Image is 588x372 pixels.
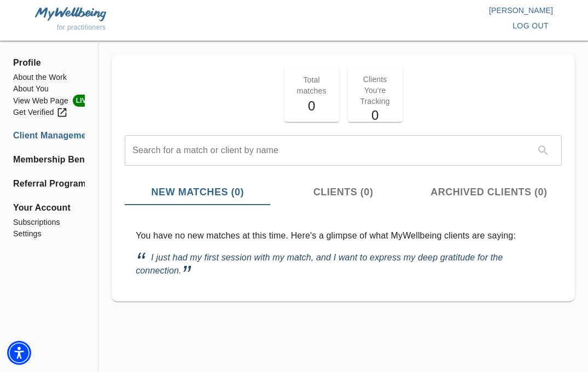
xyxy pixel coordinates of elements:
[291,74,333,96] p: Total matches
[7,341,31,365] div: Accessibility Menu
[13,228,85,240] a: Settings
[131,185,264,200] span: New Matches (0)
[13,72,85,83] a: About the Work
[354,107,396,124] h5: 0
[13,83,85,95] a: About You
[294,5,554,16] p: [PERSON_NAME]
[13,107,85,118] a: Get Verified
[13,177,85,190] a: Referral Program
[13,95,85,107] li: View Web Page
[13,153,85,166] a: Membership Benefits
[13,107,68,118] div: Get Verified
[277,185,409,200] span: Clients (0)
[35,7,106,21] img: MyWellbeing
[73,95,94,107] span: LIVE
[136,229,551,242] p: You have no new matches at this time. Here's a glimpse of what MyWellbeing clients are saying:
[13,129,85,142] a: Client Management
[13,95,85,107] a: View Web PageLIVE
[513,19,549,33] span: log out
[508,16,553,36] button: log out
[13,217,85,228] a: Subscriptions
[354,74,396,107] p: Clients You're Tracking
[13,56,85,69] span: Profile
[423,185,555,200] span: Archived Clients (0)
[291,97,333,115] h5: 0
[57,24,106,31] span: for practitioners
[136,251,551,277] p: I just had my first session with my match, and I want to express my deep gratitude for the connec...
[13,201,85,214] span: Your Account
